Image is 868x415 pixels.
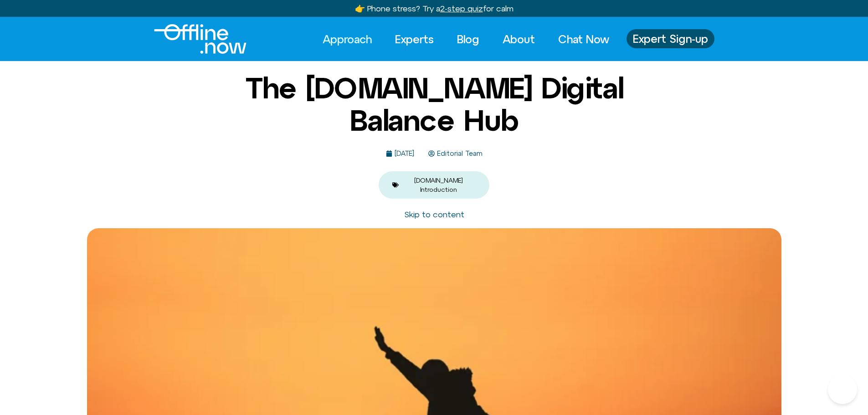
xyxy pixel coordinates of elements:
a: Approach [314,29,380,49]
iframe: Botpress [828,375,857,404]
time: [DATE] [395,149,414,157]
a: Editorial Team [428,150,483,158]
span: Editorial Team [435,150,483,158]
a: Blog [449,29,488,49]
a: Skip to content [404,210,464,219]
a: Experts [387,29,442,49]
div: Logo [154,24,231,54]
nav: Menu [314,29,617,49]
img: offline.now [154,24,247,54]
a: [DATE] [386,150,414,158]
a: [DOMAIN_NAME] Introduction [414,177,463,193]
a: Chat Now [550,29,617,49]
a: About [494,29,543,49]
h1: The [DOMAIN_NAME] Digital Balance Hub [213,72,655,136]
a: Expert Sign-up [627,29,714,48]
u: 2-step quiz [440,4,483,13]
a: 👉 Phone stress? Try a2-step quizfor calm [355,4,514,13]
span: Expert Sign-up [633,33,708,45]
